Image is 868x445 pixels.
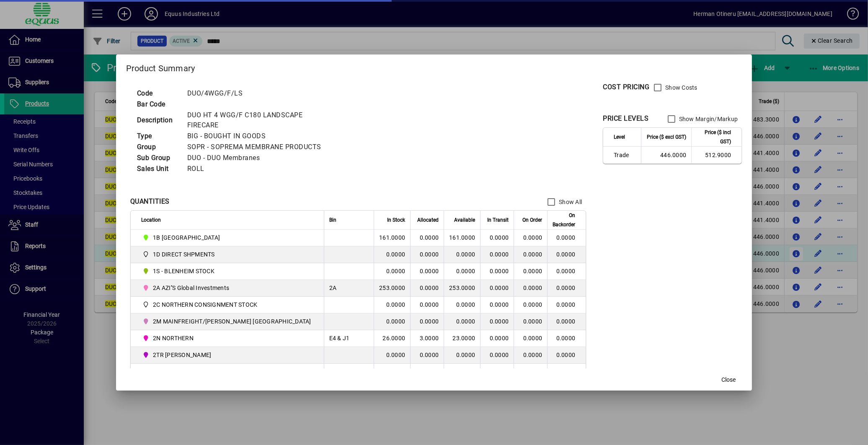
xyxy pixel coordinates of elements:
td: 0.0000 [410,313,444,330]
span: 0.0000 [523,318,542,325]
td: Code [133,88,183,99]
span: Bin [329,215,336,225]
span: 2TR TOM RYAN CARTAGE [141,350,315,360]
label: Show All [557,198,582,206]
td: 0.0000 [547,263,586,280]
span: 2M MAINFREIGHT/[PERSON_NAME] [GEOGRAPHIC_DATA] [153,317,311,326]
td: BIG - BOUGHT IN GOODS [183,131,336,142]
td: 253.0000 [444,280,480,297]
td: 0.0000 [547,364,586,380]
span: 3C CENTRAL [141,367,315,377]
td: 23.0000 [444,330,480,347]
td: 0.0000 [374,347,410,364]
td: 3.0000 [410,330,444,347]
span: 0.0000 [523,352,542,358]
span: 0.0000 [490,318,509,325]
span: 0.0000 [490,251,509,258]
span: Allocated [417,215,439,225]
td: 2A [324,280,374,297]
td: 0.0000 [444,313,480,330]
td: ROLL [183,163,336,174]
td: Sub Group [133,153,183,163]
td: A1 Loose Rolls [324,364,374,380]
div: PRICE LEVELS [603,114,648,124]
td: 0.0000 [374,313,410,330]
td: 0.0000 [547,330,586,347]
td: 0.0000 [410,347,444,364]
td: 0.0000 [444,297,480,313]
td: 512.9000 [691,147,741,163]
span: Location [141,215,161,225]
span: 0.0000 [523,301,542,308]
td: 0.0000 [547,246,586,263]
td: DUO HT 4 WGG/F C180 LANDSCAPE FIRECARE [183,110,336,131]
span: 0.0000 [490,268,509,274]
td: 0.0000 [547,297,586,313]
td: 161.0000 [374,230,410,246]
td: 0.0000 [374,246,410,263]
td: SOPR - SOPREMA MEMBRANE PRODUCTS [183,142,336,153]
td: 0.0000 [410,263,444,280]
span: In Stock [387,215,405,225]
span: 0.0000 [523,268,542,274]
span: Level [614,132,625,142]
td: 253.0000 [374,280,410,297]
span: 1D DIRECT SHPMENTS [153,250,215,259]
td: 0.0000 [410,280,444,297]
span: 0.0000 [490,234,509,241]
td: Sales Unit [133,163,183,174]
span: 0.0000 [490,335,509,342]
span: 1S - BLENHEIM STOCK [153,267,214,275]
td: 0.0000 [547,280,586,297]
td: 0.0000 [410,297,444,313]
span: 1B BLENHEIM [141,233,315,243]
td: 3.0000 [444,364,480,380]
div: QUANTITIES [130,197,170,207]
span: 1S - BLENHEIM STOCK [141,266,315,276]
span: 0.0000 [523,234,542,241]
span: 2M MAINFREIGHT/OWENS AUCKLAND [141,316,315,326]
span: Price ($ excl GST) [647,132,686,142]
td: 0.0000 [444,263,480,280]
span: 2C NORTHERN CONSIGNMENT STOCK [141,300,315,310]
span: Price ($ incl GST) [697,128,731,146]
td: 0.0000 [444,347,480,364]
td: 0.0000 [410,364,444,380]
td: 161.0000 [444,230,480,246]
span: 1D DIRECT SHPMENTS [141,249,315,259]
td: 0.0000 [547,313,586,330]
span: On Backorder [553,211,575,229]
td: E4 & J1 [324,330,374,347]
span: 0.0000 [523,251,542,258]
td: 0.0000 [410,230,444,246]
td: Type [133,131,183,142]
td: 0.0000 [410,246,444,263]
span: 3C CENTRAL [153,367,188,376]
span: 2A AZI''S Global Investments [153,284,229,292]
span: 0.0000 [490,352,509,358]
td: 3.0000 [374,364,410,380]
span: 0.0000 [490,285,509,291]
span: Available [454,215,475,225]
td: 0.0000 [547,230,586,246]
span: In Transit [487,215,509,225]
span: 2N NORTHERN [141,333,315,343]
label: Show Margin/Markup [677,115,738,123]
td: 0.0000 [444,246,480,263]
td: 26.0000 [374,330,410,347]
td: 446.0000 [641,147,691,163]
td: 0.0000 [547,347,586,364]
span: 1B [GEOGRAPHIC_DATA] [153,233,220,242]
span: 0.0000 [490,301,509,308]
span: 2C NORTHERN CONSIGNMENT STOCK [153,300,257,309]
label: Show Costs [664,83,697,92]
span: 2TR [PERSON_NAME] [153,351,211,359]
td: 0.0000 [374,297,410,313]
td: 0.0000 [374,263,410,280]
td: DUO/4WGG/F/LS [183,88,336,99]
span: 0.0000 [523,285,542,291]
td: Bar Code [133,99,183,110]
span: 2A AZI''S Global Investments [141,283,315,293]
div: COST PRICING [603,82,649,92]
span: 2N NORTHERN [153,334,194,342]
